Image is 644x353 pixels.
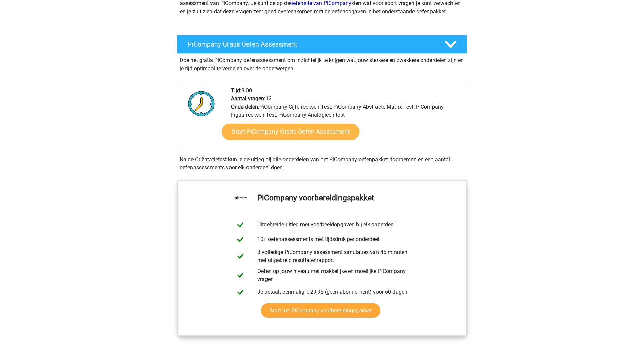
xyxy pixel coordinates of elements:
a: PiCompany Gratis Oefen Assessment [174,35,470,54]
div: Doe het gratis PiCompany oefenassessment om inzichtelijk te krijgen wat jouw sterkere en zwakkere... [177,54,467,73]
div: Na de Oriëntatietest kun je de uitleg bij alle onderdelen van het PiCompany-oefenpakket doornemen... [177,155,467,172]
h4: PiCompany Gratis Oefen Assessment [188,40,434,48]
a: Start het PiCompany voorbereidingspakket [261,303,380,318]
b: Tijd: [231,87,241,94]
b: Aantal vragen: [231,95,265,102]
div: 8:00 12 PiCompany Cijferreeksen Test, PiCompany Abstracte Matrix Test, PiCompany Figuurreeksen Te... [226,87,467,147]
b: Onderdelen: [231,104,259,110]
img: Klok [184,87,219,120]
a: Start PiCompany Gratis Oefen Assessment [222,124,359,140]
